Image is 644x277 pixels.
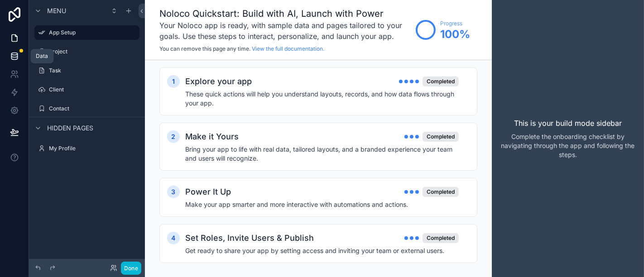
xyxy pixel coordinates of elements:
h1: Noloco Quickstart: Build with AI, Launch with Power [159,7,411,20]
button: Done [121,262,141,275]
a: App Setup [34,25,139,40]
h3: Your Noloco app is ready, with sample data and pages tailored to your goals. Use these steps to i... [159,20,411,42]
a: Project [34,44,139,59]
label: My Profile [49,145,138,152]
a: Task [34,63,139,78]
label: Project [49,48,138,55]
a: Client [34,82,139,97]
a: My Profile [34,141,139,156]
label: Client [49,86,138,93]
span: 100 % [440,27,470,42]
label: App Setup [49,29,134,36]
span: Hidden pages [47,124,93,133]
a: View the full documentation. [252,45,324,52]
p: Complete the onboarding checklist by navigating through the app and following the steps. [499,132,637,159]
span: You can remove this page any time. [159,45,250,52]
label: Contact [49,105,138,112]
a: Contact [34,101,139,116]
label: Task [49,67,138,74]
span: Menu [47,6,66,15]
div: Data [36,53,48,60]
span: Progress [440,20,470,27]
p: This is your build mode sidebar [514,118,622,129]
